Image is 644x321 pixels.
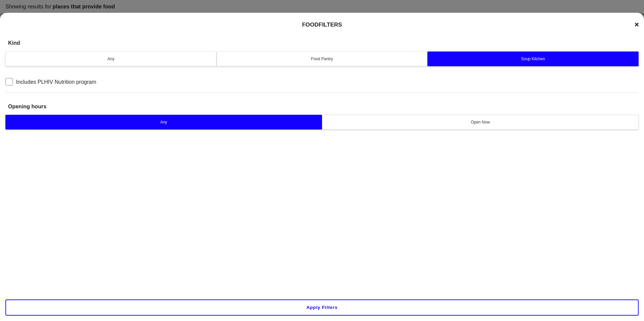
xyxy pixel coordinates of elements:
h1: Kind [8,29,20,50]
div: Open Now [326,119,634,125]
button: Any [5,115,322,130]
input: Includes PLHIV Nutrition program [5,78,13,85]
button: Open Now [322,115,639,130]
div: Soup Kitchen [432,56,634,62]
h1: Food Filters [302,22,342,28]
div: Any [10,56,212,62]
button: Food Pantry [217,51,428,66]
div: Any [10,119,318,125]
span: Includes PLHIV Nutrition program [16,79,96,84]
div: Food Pantry [221,56,423,62]
button: Apply filters [5,299,639,316]
h1: Opening hours [8,93,46,113]
button: Soup Kitchen [427,51,639,66]
button: Any [5,51,217,66]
